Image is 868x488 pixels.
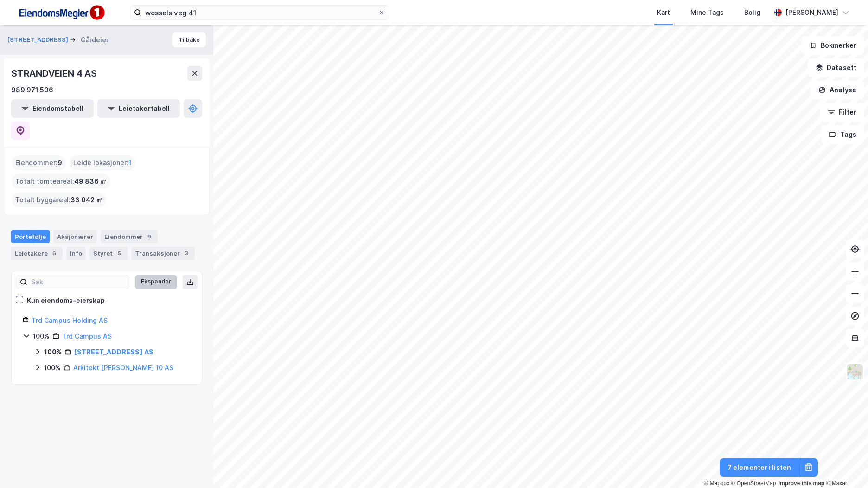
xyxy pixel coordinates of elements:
[97,99,180,118] button: Leietakertabell
[744,7,760,18] div: Bolig
[66,247,86,260] div: Info
[731,480,776,487] a: OpenStreetMap
[182,249,191,258] div: 3
[11,99,94,118] button: Eiendomstabell
[12,174,110,189] div: Totalt tomteareal :
[779,480,824,487] a: Improve this map
[32,316,108,324] a: Trd Campus Holding AS
[822,443,868,488] iframe: Chat Widget
[704,480,729,487] a: Mapbox
[89,247,128,260] div: Styret
[74,348,153,356] a: [STREET_ADDRESS] AS
[62,332,112,340] a: Trd Campus AS
[81,34,108,45] div: Gårdeier
[128,157,132,168] span: 1
[145,232,154,241] div: 9
[690,7,724,18] div: Mine Tags
[785,7,838,18] div: [PERSON_NAME]
[720,458,799,477] button: 7 elementer i listen
[33,331,50,342] div: 100%
[11,84,53,96] div: 989 971 506
[12,155,66,170] div: Eiendommer :
[57,157,62,168] span: 9
[27,275,129,289] input: Søk
[820,103,864,122] button: Filter
[172,32,206,47] button: Tilbake
[657,7,670,18] div: Kart
[50,249,59,258] div: 6
[811,81,864,99] button: Analyse
[44,362,61,373] div: 100%
[15,2,108,23] img: F4PB6Px+NJ5v8B7XTbfpPpyloAAAAASUVORK5CYII=
[821,125,864,144] button: Tags
[73,364,173,372] a: Arkitekt [PERSON_NAME] 10 AS
[74,176,107,187] span: 49 836 ㎡
[131,247,195,260] div: Transaksjoner
[44,347,62,358] div: 100%
[12,193,106,207] div: Totalt byggareal :
[53,230,97,243] div: Aksjonærer
[802,36,864,55] button: Bokmerker
[11,230,50,243] div: Portefølje
[115,249,124,258] div: 5
[70,194,102,205] span: 33 042 ㎡
[27,295,105,306] div: Kun eiendoms-eierskap
[11,247,63,260] div: Leietakere
[7,35,70,45] button: [STREET_ADDRESS]
[11,66,99,81] div: STRANDVEIEN 4 AS
[808,58,864,77] button: Datasett
[822,443,868,488] div: Kontrollprogram for chat
[70,155,135,170] div: Leide lokasjoner :
[135,275,177,289] button: Ekspander
[101,230,158,243] div: Eiendommer
[141,6,378,19] input: Søk på adresse, matrikkel, gårdeiere, leietakere eller personer
[846,363,864,380] img: Z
